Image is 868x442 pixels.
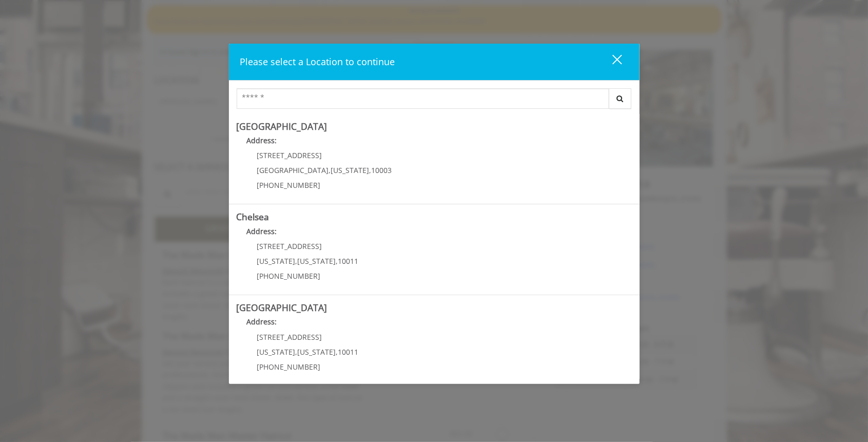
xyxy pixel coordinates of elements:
[237,120,327,132] b: [GEOGRAPHIC_DATA]
[257,362,321,372] span: [PHONE_NUMBER]
[338,256,359,266] span: 10011
[257,256,296,266] span: [US_STATE]
[237,210,269,223] b: Chelsea
[331,165,370,175] span: [US_STATE]
[257,241,322,251] span: [STREET_ADDRESS]
[336,256,338,266] span: ,
[237,88,609,109] input: Search Center
[257,347,296,357] span: [US_STATE]
[614,95,626,102] i: Search button
[257,165,329,175] span: [GEOGRAPHIC_DATA]
[338,347,359,357] span: 10011
[329,165,331,175] span: ,
[296,256,298,266] span: ,
[298,347,336,357] span: [US_STATE]
[257,150,322,160] span: [STREET_ADDRESS]
[237,301,327,314] b: [GEOGRAPHIC_DATA]
[247,317,277,326] b: Address:
[593,51,628,72] button: close dialog
[247,136,277,145] b: Address:
[240,55,395,68] span: Please select a Location to continue
[257,332,322,342] span: [STREET_ADDRESS]
[296,347,298,357] span: ,
[372,165,392,175] span: 10003
[298,256,336,266] span: [US_STATE]
[336,347,338,357] span: ,
[257,180,321,190] span: [PHONE_NUMBER]
[237,88,632,114] div: Center Select
[601,54,621,69] div: close dialog
[370,165,372,175] span: ,
[247,226,277,236] b: Address:
[257,271,321,281] span: [PHONE_NUMBER]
